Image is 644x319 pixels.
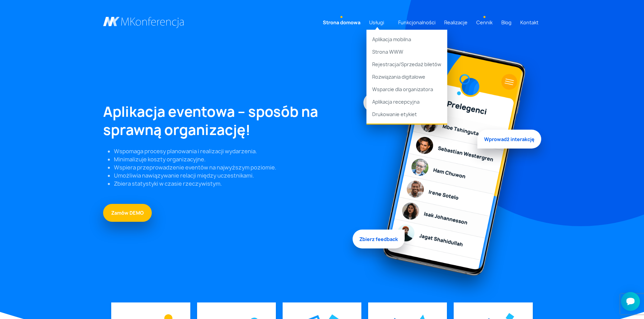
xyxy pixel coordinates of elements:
[442,16,470,29] a: Realizacje
[114,163,355,171] li: Wspiera przeprowadzenie eventów na najwyższym poziomie.
[366,58,447,71] a: Rejestracja/Sprzedaż biletów
[114,180,355,188] li: Zbiera statystyki w czasie rzeczywistym.
[474,16,495,29] a: Cennik
[366,71,447,83] a: Rozwiązania digitalowe
[320,16,363,29] a: Strona domowa
[103,204,152,222] a: Zamów DEMO
[366,83,447,96] a: Wsparcie dla organizatora
[363,38,541,302] img: Graficzny element strony
[114,147,355,155] li: Wspomaga procesy planowania i realizacji wydarzenia.
[477,128,541,147] span: Wprowadź interakcję
[621,292,640,311] iframe: Smartsupp widget button
[396,16,438,29] a: Funkcjonalności
[366,108,447,124] a: Drukowanie etykiet
[366,30,447,46] a: Aplikacja mobilna
[499,16,514,29] a: Blog
[353,228,405,246] span: Zbierz feedback
[366,96,447,108] a: Aplikacja recepcyjna
[363,95,424,114] span: Informuj na bieżąco
[114,155,355,163] li: Minimalizuje koszty organizacyjne.
[366,46,447,58] a: Strona WWW
[518,16,541,29] a: Kontakt
[103,103,355,139] h1: Aplikacja eventowa – sposób na sprawną organizację!
[114,171,355,180] li: Umożliwia nawiązywanie relacji między uczestnikami.
[366,16,387,29] a: Usługi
